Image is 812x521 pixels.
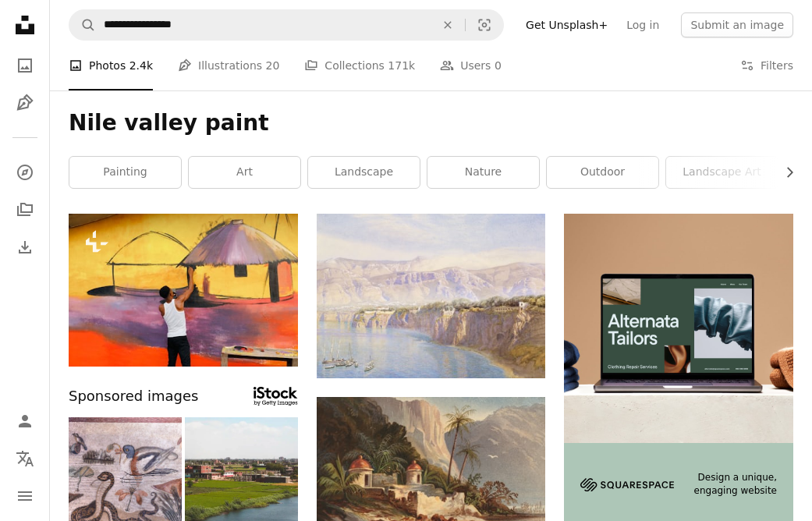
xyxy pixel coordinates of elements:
[189,157,300,188] a: art
[9,232,41,263] a: Download History
[440,41,502,90] a: Users 0
[516,12,617,37] a: Get Unsplash+
[69,282,298,296] a: a man painting a mural on a wall
[693,471,777,498] span: Design a unique, engaging website
[775,157,793,188] button: scroll list to the right
[681,12,793,37] button: Submit an image
[9,194,41,225] a: Collections
[388,57,415,74] span: 171k
[308,157,420,188] a: landscape
[69,10,96,40] button: Search Unsplash
[9,50,41,81] a: Photos
[617,12,668,37] a: Log in
[69,385,198,408] span: Sponsored images
[69,9,504,41] form: Find visuals sitewide
[547,157,658,188] a: outdoor
[317,214,546,378] img: mountains near body of water painting
[564,214,793,443] img: file-1707885205802-88dd96a21c72image
[9,87,41,119] a: Illustrations
[466,10,503,40] button: Visual search
[69,109,793,137] h1: Nile valley paint
[317,289,546,303] a: mountains near body of water painting
[431,10,465,40] button: Clear
[740,41,793,90] button: Filters
[9,443,41,474] button: Language
[178,41,279,90] a: Illustrations 20
[427,157,539,188] a: nature
[266,57,280,74] span: 20
[580,478,674,491] img: file-1705255347840-230a6ab5bca9image
[495,57,502,74] span: 0
[317,469,546,483] a: a painting of a tropical island with a boat in the water
[304,41,415,90] a: Collections 171k
[69,157,181,188] a: painting
[666,157,778,188] a: landscape art
[9,157,41,188] a: Explore
[69,214,298,367] img: a man painting a mural on a wall
[9,480,41,512] button: Menu
[9,406,41,437] a: Log in / Sign up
